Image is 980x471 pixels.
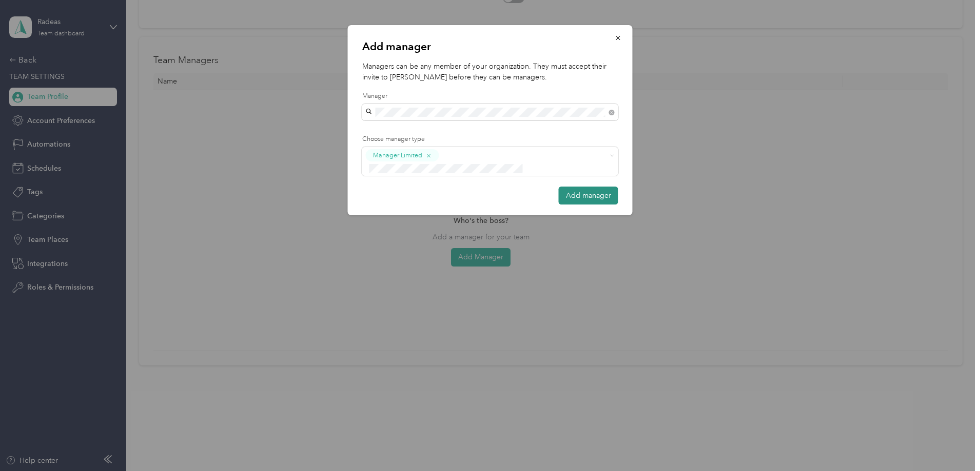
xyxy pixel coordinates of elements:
p: Managers can be any member of your organization. They must accept their invite to [PERSON_NAME] b... [362,61,618,83]
label: Manager [362,92,618,101]
button: Manager Limited [366,149,439,162]
button: Add manager [559,187,618,204]
span: Manager Limited [373,151,422,160]
label: Choose manager type [362,135,618,144]
iframe: Everlance-gr Chat Button Frame [923,414,980,471]
p: Add manager [362,39,618,54]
